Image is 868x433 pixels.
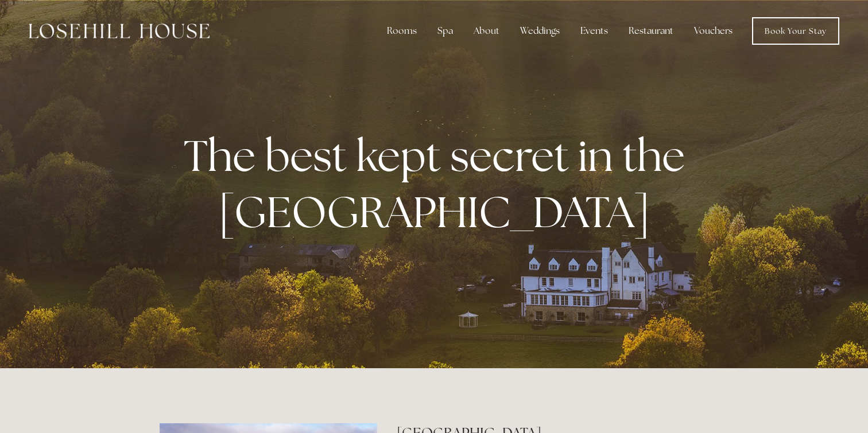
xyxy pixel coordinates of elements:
a: Book Your Stay [752,17,839,45]
div: Weddings [511,19,569,42]
div: Restaurant [619,19,683,42]
img: Losehill House [29,24,210,38]
div: Spa [428,19,462,42]
div: About [464,19,509,42]
a: Vouchers [685,19,742,42]
div: Rooms [378,19,426,42]
div: Events [571,19,617,42]
strong: The best kept secret in the [GEOGRAPHIC_DATA] [184,127,694,240]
